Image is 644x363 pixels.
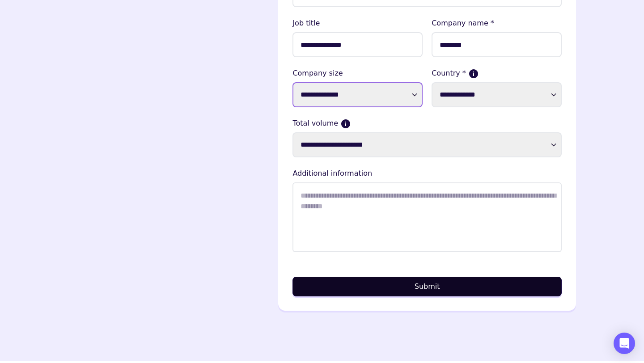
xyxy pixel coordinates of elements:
button: If more than one country, please select where the majority of your sales come from. [470,70,478,78]
div: Open Intercom Messenger [614,333,635,354]
button: Current monthly volume your business makes in USD [342,120,350,128]
button: Submit [292,277,562,296]
label: Total volume [292,118,562,129]
lable: Company name * [432,18,562,29]
label: Country * [432,68,562,79]
lable: Additional information [292,168,562,179]
label: Company size [292,68,423,79]
lable: Job title [292,18,423,29]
